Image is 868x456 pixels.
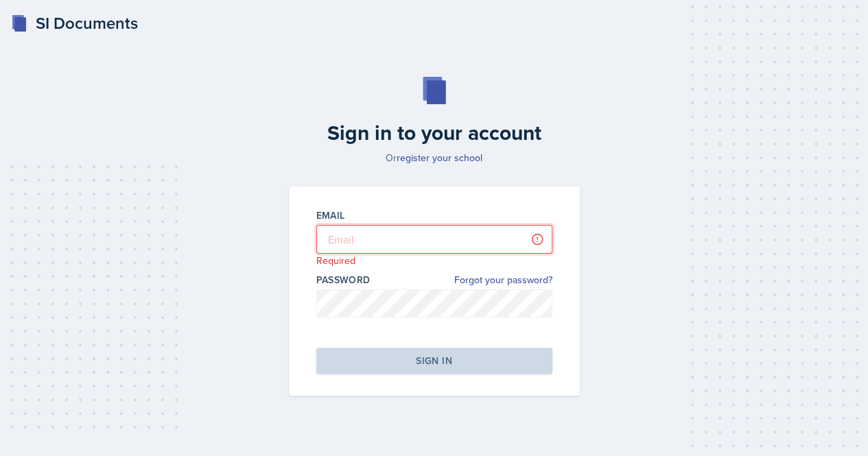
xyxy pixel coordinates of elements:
[416,354,451,368] div: Sign in
[281,151,588,165] p: Or
[316,348,552,374] button: Sign in
[316,254,552,267] p: Required
[281,121,588,145] h2: Sign in to your account
[11,11,138,36] a: SI Documents
[454,273,552,287] a: Forgot your password?
[316,273,371,287] label: Password
[316,208,345,222] label: Email
[397,151,482,165] a: register your school
[316,225,552,254] input: Email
